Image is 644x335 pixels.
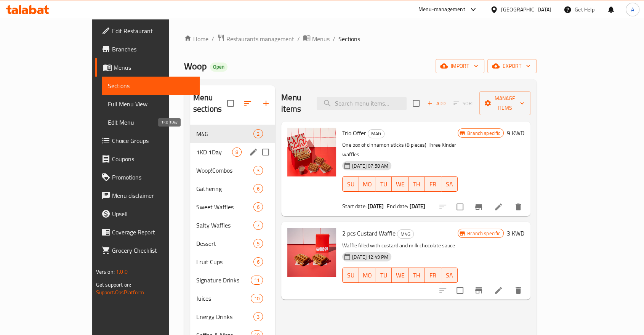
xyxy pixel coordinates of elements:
[303,34,330,44] a: Menus
[395,179,405,190] span: WE
[95,241,200,260] a: Grocery Checklist
[317,97,407,110] input: search
[409,176,425,192] button: TH
[412,179,422,190] span: TH
[342,127,366,139] span: Trio Offer
[226,34,294,43] span: Restaurants management
[211,34,214,43] li: /
[251,294,263,303] div: items
[444,179,455,190] span: SA
[112,154,194,163] span: Coupons
[190,216,275,234] div: Salty Waffles7
[210,64,227,70] span: Open
[112,26,194,35] span: Edit Restaurant
[412,270,422,281] span: TH
[196,202,253,212] div: Sweet Waffles
[108,118,194,127] span: Edit Menu
[184,58,207,75] span: Woop
[253,166,263,175] div: items
[428,179,438,190] span: FR
[254,258,263,266] span: 6
[509,281,527,300] button: delete
[392,268,408,283] button: WE
[368,129,384,138] span: M4G
[254,185,263,192] span: 6
[507,228,524,239] h6: 3 KWD
[424,98,449,109] button: Add
[112,136,194,145] span: Choice Groups
[338,34,360,43] span: Sections
[251,295,263,302] span: 10
[368,129,384,138] div: M4G
[248,146,259,158] button: edit
[190,253,275,271] div: Fruit Cups6
[397,229,414,239] div: M4G
[95,186,200,205] a: Menu disclaimer
[297,34,300,43] li: /
[257,94,275,112] button: Add section
[114,63,194,72] span: Menus
[409,268,425,283] button: TH
[253,239,263,248] div: items
[190,289,275,308] div: Juices10
[210,63,227,72] div: Open
[102,77,200,95] a: Sections
[442,61,478,71] span: import
[190,125,275,143] div: M4G2
[509,198,527,216] button: delete
[190,161,275,180] div: Woop!Combos3
[95,22,200,40] a: Edit Restaurant
[196,312,253,321] span: Energy Drinks
[493,61,530,71] span: export
[362,270,372,281] span: MO
[254,222,263,229] span: 7
[108,99,194,109] span: Full Menu View
[196,184,253,193] span: Gathering
[253,221,263,230] div: items
[196,166,253,175] span: Woop!Combos
[387,201,408,211] span: End date:
[452,199,468,215] span: Select to update
[452,282,468,298] span: Select to update
[190,198,275,216] div: Sweet Waffles6
[196,276,251,285] span: Signature Drinks
[196,239,253,248] span: Dessert
[418,5,465,14] div: Menu-management
[112,173,194,182] span: Promotions
[342,268,359,283] button: SU
[254,167,263,174] span: 3
[253,257,263,266] div: items
[190,234,275,253] div: Dessert5
[441,268,458,283] button: SA
[96,267,115,277] span: Version:
[485,94,524,113] span: Manage items
[95,40,200,58] a: Branches
[507,128,524,138] h6: 9 KWD
[424,98,449,109] span: Add item
[196,294,251,303] div: Juices
[251,277,263,284] span: 11
[349,162,391,170] span: [DATE] 07:58 AM
[254,130,263,138] span: 2
[487,59,537,73] button: export
[112,209,194,218] span: Upsell
[342,176,359,192] button: SU
[281,92,308,115] h2: Menu items
[232,149,241,156] span: 8
[287,228,336,277] img: 2 pcs Custard Waffle
[112,45,194,54] span: Branches
[196,129,253,138] span: M4G
[378,179,389,190] span: TU
[253,312,263,321] div: items
[95,150,200,168] a: Coupons
[449,98,479,109] span: Select section first
[253,202,263,212] div: items
[342,201,367,211] span: Start date:
[232,147,242,157] div: items
[428,270,438,281] span: FR
[96,280,131,290] span: Get support on:
[196,221,253,230] span: Salty Waffles
[425,176,441,192] button: FR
